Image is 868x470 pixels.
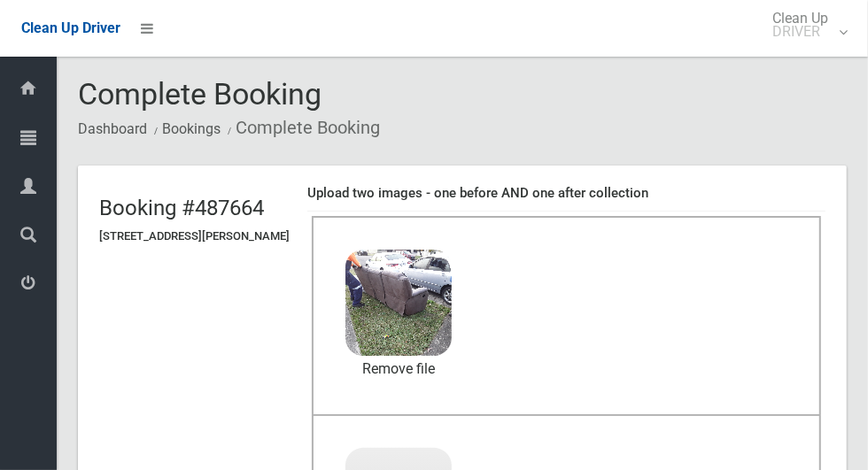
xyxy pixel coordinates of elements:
[78,76,322,112] span: Complete Booking
[772,25,828,38] small: DRIVER
[21,15,120,42] a: Clean Up Driver
[162,120,221,137] a: Bookings
[99,230,290,243] h5: [STREET_ADDRESS][PERSON_NAME]
[78,120,147,137] a: Dashboard
[763,12,846,38] span: Clean Up
[223,112,380,144] li: Complete Booking
[21,19,120,36] span: Clean Up Driver
[307,186,825,201] h4: Upload two images - one before AND one after collection
[99,196,290,220] h2: Booking #487664
[345,356,452,382] a: Remove file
